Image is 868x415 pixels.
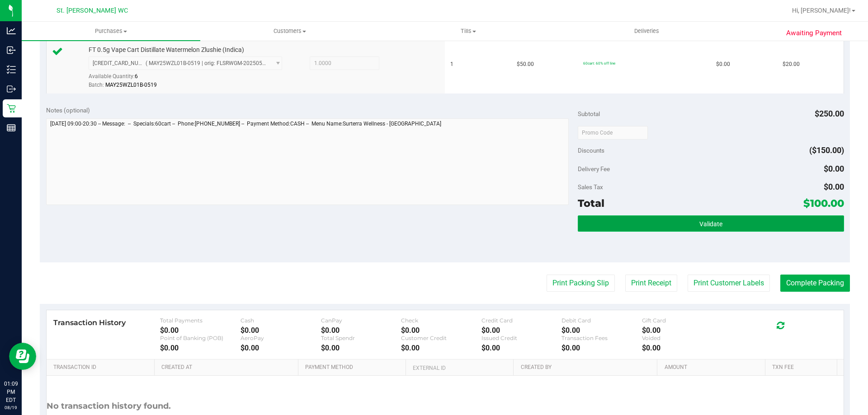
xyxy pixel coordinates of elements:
[578,165,610,173] span: Delivery Fee
[7,123,16,132] inline-svg: Reports
[89,70,292,88] div: Available Quantity:
[561,317,642,324] div: Debit Card
[792,7,851,14] span: Hi, [PERSON_NAME]!
[517,60,534,69] span: $50.00
[4,404,18,411] p: 08/19
[89,46,244,54] span: FT 0.5g Vape Cart Distillate Watermelon Zlushie (Indica)
[783,60,800,69] span: $20.00
[321,344,401,352] div: $0.00
[578,197,604,210] span: Total
[7,65,16,74] inline-svg: Inventory
[241,326,321,335] div: $0.00
[699,220,722,228] span: Validate
[665,364,762,371] a: Amount
[481,335,562,341] div: Issued Credit
[321,335,401,341] div: Total Spendr
[521,364,654,371] a: Created By
[481,326,562,335] div: $0.00
[7,104,16,113] inline-svg: Retail
[160,317,241,324] div: Total Payments
[561,344,642,352] div: $0.00
[401,335,481,341] div: Customer Credit
[583,61,615,65] span: 60cart: 60% off line
[401,317,481,324] div: Check
[809,145,844,155] span: ($150.00)
[161,364,294,371] a: Created At
[780,275,850,292] button: Complete Packing
[9,343,36,370] iframe: Resource center
[379,22,557,41] a: Tills
[642,317,722,324] div: Gift Card
[22,22,200,41] a: Purchases
[642,326,722,335] div: $0.00
[561,335,642,341] div: Transaction Fees
[7,84,16,93] inline-svg: Outbound
[578,142,604,159] span: Discounts
[321,317,401,324] div: CanPay
[786,28,842,38] span: Awaiting Payment
[89,82,104,88] span: Batch:
[547,275,615,292] button: Print Packing Slip
[578,126,648,140] input: Promo Code
[578,215,844,232] button: Validate
[379,27,557,35] span: Tills
[642,344,722,352] div: $0.00
[7,46,16,55] inline-svg: Inbound
[160,335,241,341] div: Point of Banking (POB)
[57,7,128,14] span: St. [PERSON_NAME] WC
[815,109,844,118] span: $250.00
[305,364,402,371] a: Payment Method
[160,344,241,352] div: $0.00
[481,344,562,352] div: $0.00
[105,82,157,88] span: MAY25WZL01B-0519
[321,326,401,335] div: $0.00
[625,275,677,292] button: Print Receipt
[557,22,736,41] a: Deliveries
[481,317,562,324] div: Credit Card
[401,344,481,352] div: $0.00
[135,73,138,79] span: 6
[578,183,603,191] span: Sales Tax
[824,182,844,191] span: $0.00
[46,107,90,114] span: Notes (optional)
[53,364,151,371] a: Transaction ID
[578,110,600,117] span: Subtotal
[22,27,200,35] span: Purchases
[772,364,833,371] a: Txn Fee
[241,344,321,352] div: $0.00
[688,275,770,292] button: Print Customer Labels
[824,164,844,173] span: $0.00
[4,380,18,404] p: 01:09 PM EDT
[241,335,321,341] div: AeroPay
[401,326,481,335] div: $0.00
[561,326,642,335] div: $0.00
[622,27,671,35] span: Deliveries
[200,22,379,41] a: Customers
[201,27,378,35] span: Customers
[716,60,730,69] span: $0.00
[803,197,844,210] span: $100.00
[406,359,513,376] th: External ID
[160,326,241,335] div: $0.00
[241,317,321,324] div: Cash
[7,26,16,35] inline-svg: Analytics
[642,335,722,341] div: Voided
[450,60,453,69] span: 1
